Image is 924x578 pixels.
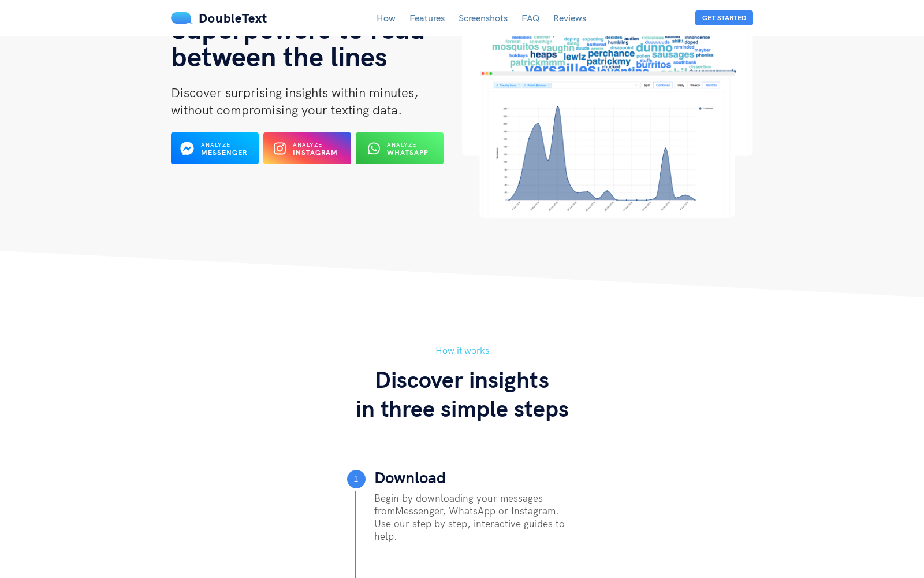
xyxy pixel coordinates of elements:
span: Analyze [293,141,322,149]
span: between the lines [171,39,388,73]
a: How [377,12,396,24]
h5: How it works [171,343,753,358]
span: without compromising your texting data. [171,102,402,118]
button: Analyze WhatsApp [356,132,444,164]
a: DoubleText [171,10,267,26]
a: FAQ [521,12,539,24]
a: Analyze WhatsApp [356,147,444,158]
button: Analyze Messenger [171,132,259,164]
span: Analyze [387,141,416,149]
span: DoubleText [199,10,267,26]
a: Reviews [553,12,586,24]
button: Get Started [695,10,753,25]
span: 1 [354,470,359,488]
p: Begin by downloading your messages from Messenger, WhatsApp or Instagram . Use our step by step, ... [374,492,577,543]
a: Analyze Instagram [263,147,351,158]
h3: Discover insights in three simple steps [171,365,753,423]
button: Analyze Instagram [263,132,351,164]
b: Messenger [201,148,247,157]
span: Analyze [201,141,230,149]
a: Screenshots [459,12,508,24]
h4: Download [374,469,446,486]
a: Analyze Messenger [171,147,259,158]
b: WhatsApp [387,148,429,157]
a: Features [409,12,445,24]
img: mS3x8y1f88AAAAABJRU5ErkJggg== [171,12,193,24]
span: Discover surprising insights within minutes, [171,84,418,101]
b: Instagram [293,148,338,157]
